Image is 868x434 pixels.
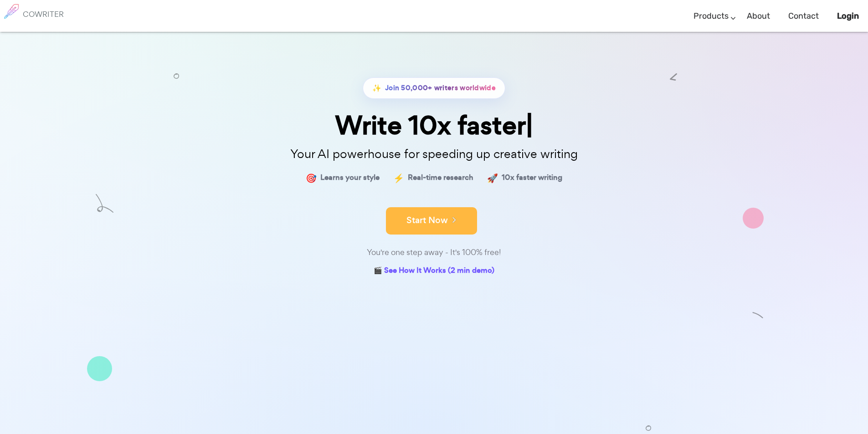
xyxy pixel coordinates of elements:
a: Products [693,3,729,30]
b: Login [837,11,859,21]
img: shape [96,194,113,213]
img: shape [743,208,764,229]
img: shape [752,310,764,321]
div: Write 10x faster [206,112,662,138]
span: Join 50,000+ writers worldwide [385,82,496,95]
div: You're one step away - It's 100% free! [206,246,662,259]
span: 10x faster writing [502,171,562,184]
a: 🎬 See How It Works (2 min demo) [374,264,494,278]
h6: COWRITER [23,10,64,18]
img: shape [87,356,112,381]
a: About [747,3,770,30]
span: Learns your style [320,171,380,184]
p: Your AI powerhouse for speeding up creative writing [206,144,662,164]
img: shape [174,73,179,79]
span: 🚀 [487,171,498,184]
img: shape [670,73,677,81]
a: Contact [788,3,819,30]
span: ✨ [372,82,381,95]
span: Real-time research [408,171,473,184]
span: 🎯 [306,171,317,184]
span: ⚡ [393,171,404,184]
img: shape [646,425,651,431]
button: Start Now [386,207,477,235]
a: Login [837,3,859,30]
